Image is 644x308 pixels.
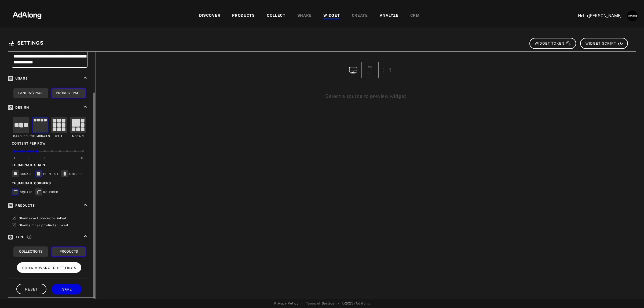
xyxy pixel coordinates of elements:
div: Thumbnail Shape [12,163,87,167]
div: CRM [410,13,420,19]
div: Mosaic [72,134,84,138]
i: keyboard_arrow_up [82,75,88,81]
div: 1 [14,156,15,160]
span: Products [8,204,35,207]
div: SQUARE [12,170,32,178]
div: SQUARE [12,188,32,196]
div: CREATE [352,13,368,19]
a: Privacy Policy [274,301,298,306]
span: WIDGET TOKEN [535,42,571,45]
div: STORIES [61,170,83,178]
button: Products [51,246,86,257]
span: Show exact products linked [19,216,66,220]
span: WIDGET SCRIPT [586,42,623,45]
span: Settings [17,40,43,46]
div: Select a source to preview widget [239,92,493,100]
span: © 2025 - Adalong [342,301,370,306]
div: Carousel [13,134,29,138]
div: Wall [55,134,63,138]
i: keyboard_arrow_up [82,233,88,239]
i: keyboard_arrow_up [82,104,88,110]
span: SHOW ADVANCED SETTINGS [22,266,76,270]
div: PRODUCTS [232,13,255,19]
span: Usage [8,77,28,80]
div: Thumbnails [30,134,50,138]
div: ROUNDED [35,188,58,196]
img: AATXAJzUJh5t706S9lc_3n6z7NVUglPkrjZIexBIJ3ug=s96-c [627,10,638,21]
a: Terms of Service [306,301,334,306]
span: Design [8,106,29,109]
i: keyboard_arrow_up [82,202,88,208]
img: 63233d7d88ed69de3c212112c67096b6.png [3,7,51,23]
button: Landing Page [13,88,48,98]
div: PORTRAIT [35,170,58,178]
div: WIDGET [323,13,340,19]
span: RESET [25,288,38,291]
div: COLLECT [267,13,286,19]
button: Product Page [51,88,86,98]
span: • [338,301,339,306]
button: SAVE [52,284,82,294]
button: SHOW ADVANCED SETTINGS [17,262,82,273]
span: Show similar products linked [19,224,68,227]
div: SHARE [297,13,312,19]
button: RESET [16,284,46,294]
div: 5 [43,156,46,160]
div: ANALYZE [380,13,398,19]
button: Collections [13,246,48,257]
div: 10 [81,156,84,160]
span: • [302,301,303,306]
div: DISCOVER [199,13,221,19]
div: Content per row [12,141,87,146]
iframe: Chat Widget [617,282,644,308]
div: Thumbnail Corners [12,181,87,186]
p: Hello, [PERSON_NAME] [568,13,621,19]
span: Choose if your widget will display content based on collections or products [27,234,31,239]
button: Account settings [626,9,639,23]
div: 3 [28,156,31,160]
div: Widget de chat [617,282,644,308]
button: WIDGET TOKEN [529,38,576,49]
span: Type [8,235,24,239]
button: WIDGET SCRIPT [580,38,628,49]
span: SAVE [62,288,72,291]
